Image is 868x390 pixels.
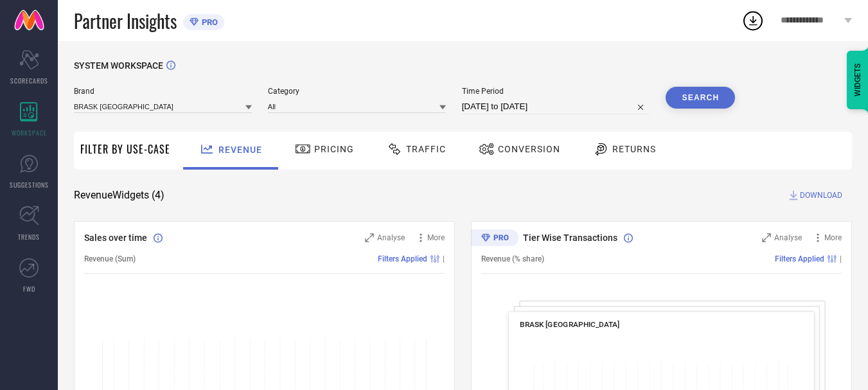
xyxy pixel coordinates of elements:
[612,144,656,154] span: Returns
[84,233,147,243] span: Sales over time
[523,233,617,243] span: Tier Wise Transactions
[314,144,354,154] span: Pricing
[12,128,47,137] span: WORKSPACE
[775,254,824,263] span: Filters Applied
[481,254,544,263] span: Revenue (% share)
[23,284,35,294] span: FWD
[365,233,374,242] svg: Zoom
[800,189,842,202] span: DOWNLOAD
[824,233,842,242] span: More
[74,8,177,34] span: Partner Insights
[10,180,49,190] span: SUGGESTIONS
[774,233,802,242] span: Analyse
[840,254,842,263] span: |
[18,232,40,242] span: TRENDS
[74,189,164,202] span: Revenue Widgets ( 4 )
[377,233,405,242] span: Analyse
[498,144,560,154] span: Conversion
[462,87,650,96] span: Time Period
[520,320,620,329] span: BRASK [GEOGRAPHIC_DATA]
[427,233,445,242] span: More
[268,87,446,96] span: Category
[199,17,218,27] span: PRO
[378,254,427,263] span: Filters Applied
[443,254,445,263] span: |
[406,144,446,154] span: Traffic
[462,99,650,114] input: Select time period
[471,229,518,249] div: Premium
[84,254,136,263] span: Revenue (Sum)
[74,60,163,71] span: SYSTEM WORKSPACE
[218,145,262,155] span: Revenue
[741,9,765,32] div: Open download list
[74,87,252,96] span: Brand
[666,87,735,109] button: Search
[762,233,771,242] svg: Zoom
[80,141,170,157] span: Filter By Use-Case
[10,76,48,85] span: SCORECARDS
